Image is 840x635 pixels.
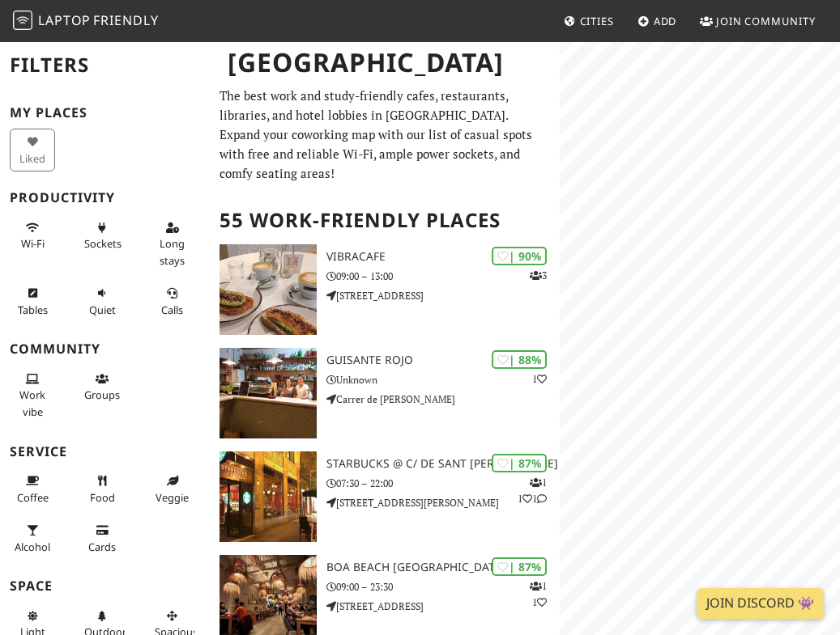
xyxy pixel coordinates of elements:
[215,40,556,85] h1: [GEOGRAPHIC_DATA]
[79,280,125,323] button: Quiet
[326,392,560,407] p: Carrer de [PERSON_NAME]
[697,588,824,619] a: Join Discord 👾
[492,350,547,369] div: | 88%
[220,196,550,245] h2: 55 Work-Friendly Places
[220,244,317,335] img: Vibracafe
[716,14,816,28] span: Join Community
[530,578,547,609] p: 1 1
[13,7,159,36] a: LaptopFriendly LaptopFriendly
[492,454,547,472] div: | 87%
[10,468,55,510] button: Coffee
[150,468,195,510] button: Veggie
[38,11,91,29] span: Laptop
[326,372,560,387] p: Unknown
[79,517,125,560] button: Cards
[10,517,55,560] button: Alcohol
[15,540,50,554] span: Alcohol
[150,280,195,323] button: Calls
[17,490,49,505] span: Coffee
[220,451,317,542] img: Starbucks @ C/ de Sant Vicent Màrtir
[161,303,183,317] span: Video/audio calls
[326,250,560,264] h3: Vibracafe
[326,288,560,303] p: [STREET_ADDRESS]
[150,214,195,273] button: Long stays
[160,236,185,267] span: Long stays
[10,190,200,205] h3: Productivity
[10,214,55,257] button: Wi-Fi
[10,40,200,90] h2: Filters
[10,444,200,459] h3: Service
[532,371,547,387] p: 1
[84,236,122,251] span: Power sockets
[156,490,189,505] span: Veggie
[492,557,547,576] div: | 87%
[10,578,200,594] h3: Space
[210,451,560,542] a: Starbucks @ C/ de Sant Vicent Màrtir | 87% 111 Starbucks @ C/ de Sant [PERSON_NAME] 07:30 – 22:00...
[326,579,560,595] p: 09:00 – 23:30
[326,599,560,614] p: [STREET_ADDRESS]
[88,540,116,554] span: Credit cards
[326,269,560,284] p: 09:00 – 13:00
[326,495,560,510] p: [STREET_ADDRESS][PERSON_NAME]
[90,490,115,505] span: Food
[79,468,125,510] button: Food
[326,457,560,471] h3: Starbucks @ C/ de Sant [PERSON_NAME]
[10,105,200,121] h3: My Places
[93,11,158,29] span: Friendly
[89,303,116,317] span: Quiet
[326,353,560,367] h3: Guisante Rojo
[492,247,547,265] div: | 90%
[557,6,620,36] a: Cities
[210,244,560,335] a: Vibracafe | 90% 3 Vibracafe 09:00 – 13:00 [STREET_ADDRESS]
[326,476,560,491] p: 07:30 – 22:00
[220,348,317,438] img: Guisante Rojo
[580,14,614,28] span: Cities
[220,86,550,183] p: The best work and study-friendly cafes, restaurants, libraries, and hotel lobbies in [GEOGRAPHIC_...
[518,475,547,506] p: 1 1 1
[18,303,48,317] span: Work-friendly tables
[13,11,32,30] img: LaptopFriendly
[21,236,45,251] span: Stable Wi-Fi
[10,280,55,323] button: Tables
[530,268,547,283] p: 3
[84,387,120,402] span: Group tables
[10,366,55,425] button: Work vibe
[631,6,684,36] a: Add
[654,14,677,28] span: Add
[693,6,822,36] a: Join Community
[79,366,125,409] button: Groups
[210,348,560,438] a: Guisante Rojo | 88% 1 Guisante Rojo Unknown Carrer de [PERSON_NAME]
[79,214,125,257] button: Sockets
[19,387,45,418] span: People working
[326,561,560,574] h3: Boa Beach [GEOGRAPHIC_DATA]
[10,341,200,357] h3: Community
